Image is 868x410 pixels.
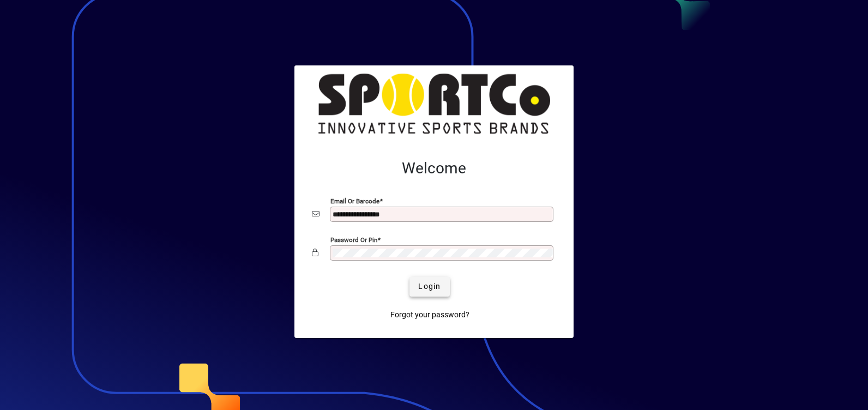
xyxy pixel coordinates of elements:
[312,159,556,178] h2: Welcome
[330,236,377,243] mat-label: Password or Pin
[386,305,474,325] a: Forgot your password?
[330,197,379,204] mat-label: Email or Barcode
[418,281,441,292] span: Login
[390,309,469,321] span: Forgot your password?
[409,277,449,297] button: Login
